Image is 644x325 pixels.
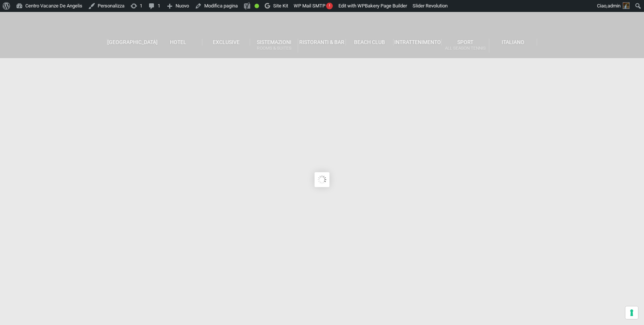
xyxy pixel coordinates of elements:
[298,39,346,45] a: Ristoranti & Bar
[394,39,441,45] a: Intrattenimento
[107,39,155,45] a: [GEOGRAPHIC_DATA]
[442,39,489,53] a: SportAll Season Tennis
[273,3,288,9] span: Site Kit
[442,45,489,52] small: All Season Tennis
[413,3,448,9] span: Slider Revolution
[202,39,250,45] a: Exclusive
[502,39,524,45] span: Italiano
[250,39,298,53] a: SistemazioniRooms & Suites
[489,39,537,45] a: Italiano
[346,39,394,45] a: Beach Club
[250,45,297,52] small: Rooms & Suites
[155,39,202,45] a: Hotel
[255,4,259,8] div: Buona
[326,3,333,9] span: !
[607,3,621,9] span: admin
[625,306,638,319] button: Le tue preferenze relative al consenso per le tecnologie di tracciamento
